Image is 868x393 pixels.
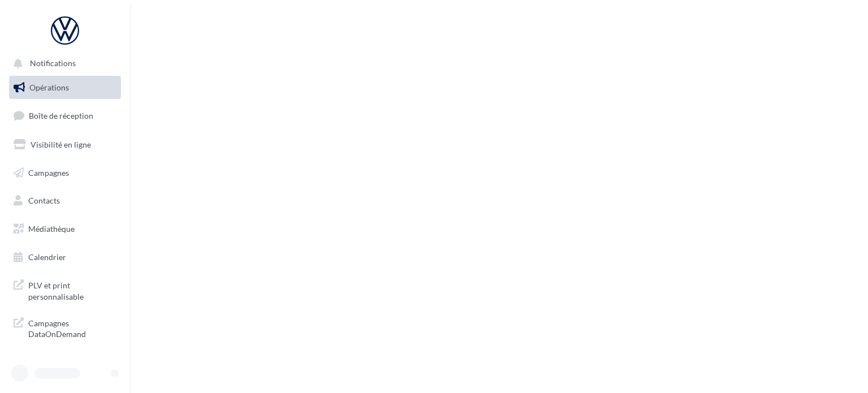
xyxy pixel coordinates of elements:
a: Boîte de réception [7,103,123,128]
span: Campagnes [28,167,69,177]
a: Campagnes DataOnDemand [7,311,123,344]
a: Contacts [7,189,123,213]
a: Opérations [7,76,123,100]
a: Visibilité en ligne [7,133,123,157]
a: Campagnes [7,161,123,185]
span: Contacts [28,196,60,205]
span: Opérations [29,83,69,92]
span: Notifications [30,59,76,68]
a: Calendrier [7,245,123,269]
span: PLV et print personnalisable [28,278,116,302]
span: Calendrier [28,252,66,262]
a: PLV et print personnalisable [7,273,123,306]
span: Visibilité en ligne [31,140,91,149]
span: Boîte de réception [29,111,93,120]
span: Médiathèque [28,224,75,234]
a: Médiathèque [7,217,123,241]
span: Campagnes DataOnDemand [28,316,116,340]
